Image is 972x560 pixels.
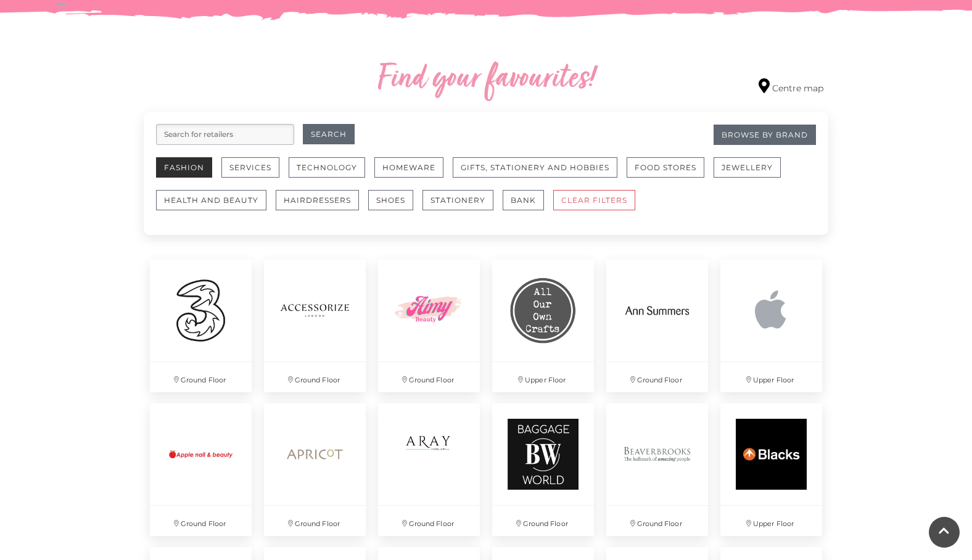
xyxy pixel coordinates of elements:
a: Upper Floor [714,253,828,398]
a: Gifts, Stationery and Hobbies [453,157,627,190]
a: Fashion [156,157,221,190]
button: Hairdressers [276,190,359,210]
p: Ground Floor [264,506,366,536]
a: Hairdressers [276,190,368,223]
button: Services [221,157,279,178]
a: Centre map [759,78,823,95]
h2: Find your favourites! [261,60,711,99]
button: Technology [289,157,365,178]
p: Ground Floor [378,362,480,392]
button: Health and Beauty [156,190,266,210]
a: Ground Floor [258,253,372,398]
p: Ground Floor [492,506,594,536]
button: Bank [503,190,544,210]
button: Search [303,124,355,144]
a: Ground Floor [372,397,486,542]
a: Shoes [368,190,422,223]
a: Jewellery [714,157,790,190]
a: Stationery [422,190,503,223]
button: Homeware [374,157,443,178]
button: Stationery [422,190,493,210]
a: Ground Floor [144,253,258,398]
a: Ground Floor [600,397,714,542]
a: Technology [289,157,374,190]
a: CLEAR FILTERS [553,190,645,223]
p: Ground Floor [606,506,708,536]
button: Food Stores [627,157,704,178]
a: Bank [503,190,553,223]
a: Upper Floor [714,397,828,542]
a: Homeware [374,157,453,190]
button: Shoes [368,190,413,210]
button: Fashion [156,157,212,178]
p: Ground Floor [264,362,366,392]
button: Gifts, Stationery and Hobbies [453,157,617,178]
button: Jewellery [714,157,781,178]
button: CLEAR FILTERS [553,190,635,210]
a: Ground Floor [144,397,258,542]
a: Food Stores [627,157,714,190]
p: Upper Floor [720,362,822,392]
a: Ground Floor [600,253,714,398]
a: Browse By Brand [714,125,816,145]
a: Upper Floor [486,253,600,398]
p: Ground Floor [150,506,252,536]
p: Ground Floor [378,506,480,536]
a: Services [221,157,289,190]
a: Health and Beauty [156,190,276,223]
p: Upper Floor [492,362,594,392]
p: Upper Floor [720,506,822,536]
p: Ground Floor [150,362,252,392]
a: Ground Floor [486,397,600,542]
p: Ground Floor [606,362,708,392]
a: Ground Floor [258,397,372,542]
input: Search for retailers [156,124,294,145]
a: Ground Floor [372,253,486,398]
